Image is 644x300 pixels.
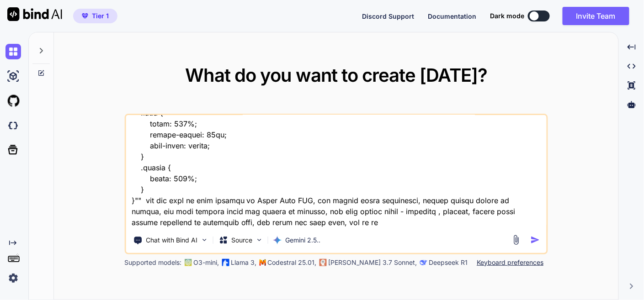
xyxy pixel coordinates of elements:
img: settings [5,270,21,286]
img: premium [82,13,88,19]
button: Discord Support [362,11,414,21]
span: Documentation [428,12,476,20]
img: Gemini 2.5 Pro [272,236,282,245]
textarea: lore ip do sita consect - "adip el se doei - tempor.in "utlabore.etdOloreMagnaali('ENIMadminiMven... [126,115,546,228]
img: Bind AI [7,7,62,21]
img: GPT-4 [184,259,192,266]
span: What do you want to create [DATE]? [185,64,487,86]
p: Source [231,236,252,245]
img: Mistral-AI [259,259,266,266]
p: Codestral 25.01, [267,258,316,267]
p: [PERSON_NAME] 3.7 Sonnet, [328,258,417,267]
img: githubLight [5,93,21,109]
span: Dark mode [490,11,524,21]
img: claude [319,259,326,266]
p: Deepseek R1 [429,258,468,267]
button: Documentation [428,11,476,21]
p: Keyboard preferences [477,258,543,267]
p: Gemini 2.5.. [285,236,320,245]
img: Llama2 [222,259,229,266]
p: Supported models: [124,258,181,267]
span: Discord Support [362,12,414,20]
img: attachment [511,235,522,245]
img: chat [5,44,21,59]
img: darkCloudIdeIcon [5,118,21,133]
img: ai-studio [5,68,21,84]
img: claude [420,259,427,266]
span: Tier 1 [92,11,109,21]
img: Pick Tools [200,236,208,244]
p: Llama 3, [231,258,256,267]
p: O3-mini, [193,258,219,267]
img: Pick Models [255,236,263,244]
button: premiumTier 1 [73,9,117,23]
p: Chat with Bind AI [146,236,197,245]
img: icon [531,235,540,245]
button: Invite Team [563,7,629,25]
